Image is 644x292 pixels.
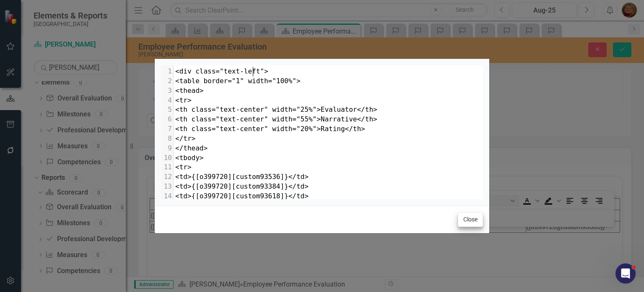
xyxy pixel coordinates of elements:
[175,154,204,162] span: <tbody>
[378,25,472,37] td: {[o399720][custom93383]}
[378,3,472,14] th: Rating
[175,87,204,95] span: <thead>
[175,163,192,171] span: <tr>
[161,86,173,96] div: 3
[615,263,636,284] iframe: Intercom live chat
[120,14,379,25] td: {[o399720][custom93384]}
[161,67,173,76] div: 1
[175,173,309,181] span: <td>{[o399720][custom93536]}</td>
[458,212,483,227] button: Close
[175,105,377,113] span: <th class="text-center" width="25%">Evaluator</th>
[120,25,379,37] td: {[o399720][custom93382]}
[175,125,365,133] span: <th class="text-center" width="20%">Rating</th>
[175,134,195,142] span: </tr>
[3,25,120,37] td: {[s118785][name]}
[175,96,192,104] span: <tr>
[161,76,173,86] div: 2
[161,172,173,182] div: 12
[161,163,173,172] div: 11
[161,134,173,144] div: 8
[175,67,268,75] span: <div class="text-left">
[175,192,309,200] span: <td>{[o399720][custom93618]}</td>
[175,115,377,123] span: <th class="text-center" width="55%">Narrative</th>
[161,182,173,192] div: 13
[378,14,472,25] td: {[o399720][custom93618]}
[161,153,173,163] div: 10
[161,192,173,201] div: 14
[175,182,309,190] span: <td>{[o399720][custom93384]}</td>
[3,3,120,14] th: Evaluator
[161,96,173,105] div: 4
[161,144,173,153] div: 9
[175,144,208,152] span: </thead>
[161,124,173,134] div: 7
[175,77,301,85] span: <table border="1" width="100%">
[161,115,173,124] div: 6
[120,3,379,14] th: Narrative
[161,105,173,115] div: 5
[3,14,120,25] td: {[o399720][custom93536]}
